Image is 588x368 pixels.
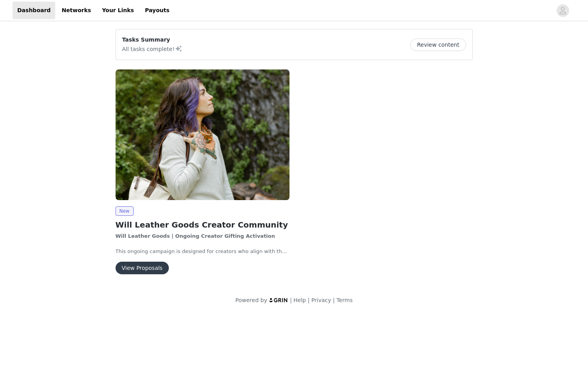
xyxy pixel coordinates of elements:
span: | [333,297,335,303]
a: Terms [337,297,353,303]
strong: Will Leather Goods | Ongoing Creator Gifting Activation [116,233,275,239]
span: New [116,206,134,216]
a: Your Links [97,2,139,19]
a: Dashboard [13,2,55,19]
p: All tasks complete! [122,44,183,53]
a: View Proposals [116,265,169,271]
a: Payouts [140,2,174,19]
h2: Will Leather Goods Creator Community [116,219,289,231]
img: logo [269,297,288,302]
a: Privacy [311,297,331,303]
a: Networks [57,2,96,19]
button: Review content [410,38,466,51]
img: Will Leather Goods [116,69,289,200]
p: Tasks Summary [122,36,183,44]
a: Help [293,297,306,303]
span: | [290,297,292,303]
span: | [308,297,309,303]
span: Powered by [235,297,267,303]
p: This ongoing campaign is designed for creators who align with the Will Leather Goods lifestyle — ... [116,248,289,255]
div: avatar [559,4,566,17]
button: View Proposals [116,262,169,274]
